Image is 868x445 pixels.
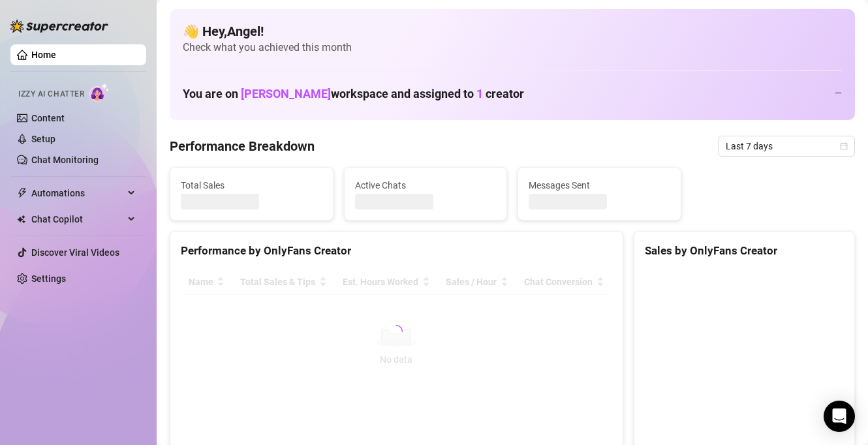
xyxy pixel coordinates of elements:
div: Open Intercom Messenger [824,401,855,432]
span: Messages Sent [529,178,670,192]
a: Home [31,50,56,60]
h1: You are on workspace and assigned to creator [183,87,524,101]
a: Settings [31,273,66,284]
h4: Performance Breakdown [170,137,315,155]
a: Discover Viral Videos [31,247,119,258]
span: calendar [840,142,848,150]
a: Setup [31,134,55,144]
span: Check what you achieved this month [183,40,842,55]
h4: 👋 Hey, Angel ! [183,22,842,40]
span: Izzy AI Chatter [18,88,84,100]
img: AI Chatter [89,83,110,102]
span: Active Chats [355,178,497,192]
span: [PERSON_NAME] [241,87,331,100]
span: Total Sales [181,178,322,192]
span: Automations [31,183,124,204]
div: — [835,85,842,100]
a: Content [31,113,65,123]
img: Chat Copilot [17,215,25,224]
div: Performance by OnlyFans Creator [181,242,612,260]
div: Sales by OnlyFans Creator [645,242,844,260]
span: Last 7 days [726,136,847,156]
a: Chat Monitoring [31,155,99,165]
span: 1 [476,87,483,100]
span: Chat Copilot [31,209,124,230]
span: loading [388,322,405,340]
img: logo-BBDzfeDw.svg [10,20,108,33]
span: thunderbolt [17,188,27,198]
